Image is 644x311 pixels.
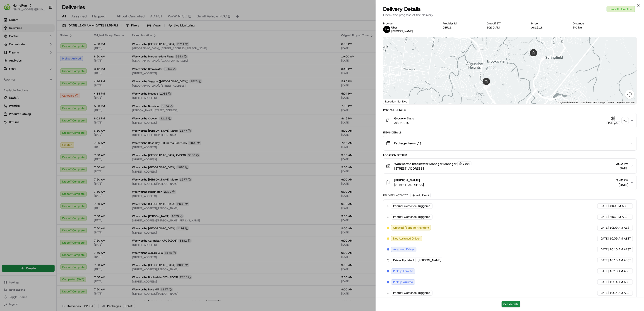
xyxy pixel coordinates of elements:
[9,83,13,86] img: 1736555255976-a54dd68f-1ca7-489b-9aae-adbdc363a1c4
[5,5,14,14] img: Nash
[32,112,55,116] a: Powered byPylon
[383,113,637,128] button: Grocery BagsA$268.10Pickup+1
[608,101,614,104] a: Terms (opens in new tab)
[5,18,82,25] p: Welcome 👋
[599,258,609,262] span: [DATE]
[616,183,628,187] span: [DATE]
[610,247,631,252] span: 10:10 AM AEST
[391,29,413,33] span: [PERSON_NAME]
[622,117,628,124] div: + 1
[531,22,566,25] div: Price
[418,258,441,262] span: [PERSON_NAME]
[383,153,637,157] div: Location Details
[43,101,73,106] span: API Documentation
[394,116,414,121] span: Grocery Bags
[36,99,74,107] a: 💻API Documentation
[616,166,628,171] span: [DATE]
[599,269,609,273] span: [DATE]
[40,82,49,86] span: [DATE]
[625,90,634,99] button: Map camera controls
[394,183,424,187] span: [STREET_ADDRESS]
[599,291,609,295] span: [DATE]
[5,78,12,85] img: Masood Aslam
[463,162,470,166] span: 2864
[610,226,631,230] span: 10:09 AM AEST
[607,121,620,125] div: Pickup
[383,136,637,150] button: Package Items (1)
[443,22,480,25] div: Provider Id
[411,193,431,198] button: Add Event
[393,247,414,252] span: Assigned Driver
[610,291,631,295] span: 10:14 AM AEST
[610,204,629,208] span: 4:09 PM AEST
[573,22,607,25] div: Distance
[599,204,609,208] span: [DATE]
[502,301,520,307] button: See details
[607,116,620,125] button: Pickup
[610,215,629,219] span: 4:56 PM AEST
[573,26,607,29] div: 5.0 km
[394,161,457,166] span: Woolworths Brookwater Manager Manager
[393,226,429,230] span: Created (Sent To Provider)
[510,104,516,109] div: 8
[38,102,42,105] div: 💻
[391,26,413,29] p: Uber
[45,112,55,116] span: Pylon
[610,258,631,262] span: 10:10 AM AEST
[384,98,399,104] img: Google
[394,166,471,171] span: [STREET_ADDRESS]
[617,101,635,104] a: Report a map error
[383,159,637,173] button: Woolworths Brookwater Manager Manager2864[STREET_ADDRESS]3:12 PM[DATE]
[12,29,82,34] input: Got a question? Start typing here...
[384,98,399,104] a: Open this area in Google Maps (opens a new window)
[38,70,39,74] span: •
[443,26,452,29] button: 0B511
[599,237,609,241] span: [DATE]
[5,66,12,73] img: Ben Goodger
[393,291,430,295] span: Internal Geofence Triggered
[477,47,483,52] div: 2
[383,175,637,190] button: [PERSON_NAME][STREET_ADDRESS]3:42 PM[DATE]
[9,101,35,106] span: Knowledge Base
[487,22,524,25] div: Dropoff ETA
[5,102,8,105] div: 📗
[393,215,430,219] span: Internal Geofence Triggered
[5,43,13,51] img: 1736555255976-a54dd68f-1ca7-489b-9aae-adbdc363a1c4
[394,141,421,145] span: Package Items ( 1 )
[3,99,36,107] a: 📗Knowledge Base
[383,22,436,25] div: Provider
[393,258,414,262] span: Driver Updated
[383,99,409,104] div: Location Not Live
[616,161,628,166] span: 3:12 PM
[616,178,628,183] span: 3:42 PM
[383,13,637,17] p: Check the progress of the delivery
[14,70,37,74] span: [PERSON_NAME]
[599,215,609,219] span: [DATE]
[393,237,420,241] span: Not Assigned Driver
[393,204,430,208] span: Internal Geofence Triggered
[10,43,18,51] img: 6896339556228_8d8ce7a9af23287cc65f_72.jpg
[483,82,489,88] div: 6
[558,101,578,104] button: Keyboard shortcuts
[531,26,566,29] div: A$15.18
[383,26,390,33] img: uber-new-logo.jpeg
[599,247,609,252] span: [DATE]
[38,82,39,86] span: •
[485,84,491,90] div: 7
[540,56,545,62] div: 10
[581,101,605,104] span: Map data ©2025 Google
[383,131,637,134] div: Items Details
[77,45,82,50] button: Start new chat
[607,116,628,125] button: Pickup+1
[487,26,524,29] div: 10:30 AM
[383,108,637,112] div: Package Details
[599,280,609,284] span: [DATE]
[383,194,408,197] div: Delivery Activity
[599,226,609,230] span: [DATE]
[610,269,631,273] span: 10:10 AM AEST
[610,280,631,284] span: 10:14 AM AEST
[393,269,413,273] span: Pickup Enroute
[70,58,82,63] button: See all
[532,88,538,94] div: 9
[20,48,62,51] div: We're available if you need us!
